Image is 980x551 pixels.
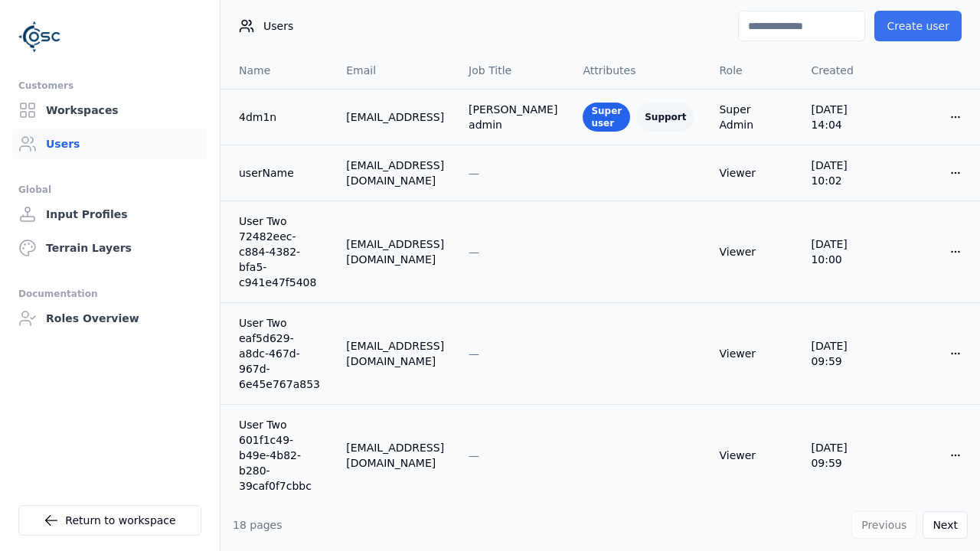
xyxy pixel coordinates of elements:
[346,236,444,267] div: [EMAIL_ADDRESS][DOMAIN_NAME]
[239,165,322,181] a: userName
[874,11,962,41] button: Create user
[12,129,207,159] a: Users
[18,285,201,303] div: Documentation
[707,52,799,89] th: Role
[469,347,479,360] span: —
[12,303,207,334] a: Roles Overview
[346,109,444,125] div: [EMAIL_ADDRESS]
[233,519,283,531] span: 18 pages
[923,511,968,539] button: Next
[811,102,880,132] div: [DATE] 14:04
[18,505,201,536] a: Return to workspace
[239,109,322,125] a: 4dm1n
[239,417,322,494] a: User Two 601f1c49-b49e-4b82-b280-39caf0f7cbbc
[811,158,880,188] div: [DATE] 10:02
[719,346,786,361] div: Viewer
[239,214,322,290] a: User Two 72482eec-c884-4382-bfa5-c941e47f5408
[636,103,694,132] div: Support
[12,233,207,263] a: Terrain Layers
[334,52,456,89] th: Email
[469,167,479,179] span: —
[811,440,880,471] div: [DATE] 09:59
[719,448,786,463] div: Viewer
[583,103,630,132] div: Super user
[719,244,786,259] div: Viewer
[811,236,880,267] div: [DATE] 10:00
[719,102,786,132] div: Super Admin
[346,338,444,369] div: [EMAIL_ADDRESS][DOMAIN_NAME]
[799,52,893,89] th: Created
[469,246,479,258] span: —
[570,52,707,89] th: Attributes
[12,199,207,230] a: Input Profiles
[18,181,201,199] div: Global
[719,165,786,181] div: Viewer
[18,77,201,95] div: Customers
[346,158,444,188] div: [EMAIL_ADDRESS][DOMAIN_NAME]
[456,52,570,89] th: Job Title
[346,440,444,471] div: [EMAIL_ADDRESS][DOMAIN_NAME]
[263,18,293,34] span: Users
[239,315,322,392] a: User Two eaf5d629-a8dc-467d-967d-6e45e767a853
[220,52,334,89] th: Name
[12,95,207,126] a: Workspaces
[811,338,880,369] div: [DATE] 09:59
[469,102,558,132] div: [PERSON_NAME] admin
[469,449,479,461] span: —
[18,15,61,58] img: Logo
